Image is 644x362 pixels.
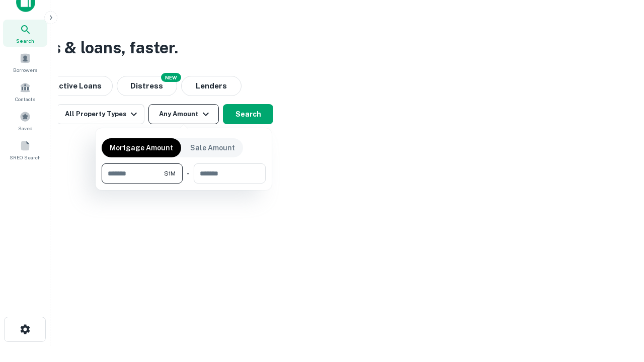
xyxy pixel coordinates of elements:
span: $1M [164,169,176,178]
iframe: Chat Widget [594,282,644,330]
p: Mortgage Amount [110,142,173,153]
div: - [187,163,190,184]
p: Sale Amount [190,142,235,153]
